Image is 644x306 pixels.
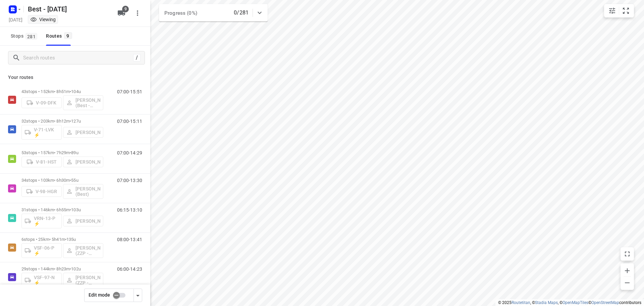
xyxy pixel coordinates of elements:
p: 0/281 [234,9,249,17]
li: © 2025 , © , © © contributors [498,300,641,305]
p: 07:00-15:51 [117,89,142,94]
button: Fit zoom [619,4,633,17]
span: 127u [71,119,81,124]
p: 08:00-13:41 [117,237,142,242]
a: Routetitan [512,300,530,305]
p: Your routes [8,74,142,81]
span: • [70,150,71,155]
button: More [131,6,144,20]
div: Driver app settings [134,291,142,299]
p: 06:15-13:10 [117,207,142,213]
span: 89u [71,150,78,155]
div: small contained button group [604,4,634,17]
span: 102u [71,266,81,271]
p: 29 stops • 144km • 8h23m [21,266,103,271]
span: 9 [122,6,129,12]
p: 43 stops • 152km • 8h51m [21,89,103,94]
span: • [70,266,71,271]
p: 53 stops • 157km • 7h29m [21,150,103,155]
div: Routes [46,32,74,40]
p: 32 stops • 203km • 8h12m [21,119,103,124]
button: 9 [115,6,128,20]
span: 135u [66,237,76,242]
div: / [133,54,141,61]
input: Search routes [23,53,133,63]
p: 06:00-14:23 [117,266,142,272]
p: 6 stops • 25km • 5h41m [21,237,103,242]
p: 34 stops • 103km • 6h30m [21,178,103,183]
a: OpenStreetMap [591,300,619,305]
span: • [65,237,66,242]
span: Progress (0%) [164,10,197,16]
span: 281 [25,33,37,40]
span: • [70,119,71,124]
p: 07:00-13:30 [117,178,142,183]
div: You are currently in view mode. To make any changes, go to edit project. [30,16,56,23]
span: • [70,89,71,94]
span: 9 [64,32,72,39]
span: 104u [71,89,81,94]
span: Stops [11,32,39,40]
p: 31 stops • 146km • 6h55m [21,207,103,212]
span: • [70,178,71,183]
p: 07:00-14:29 [117,150,142,156]
a: Stadia Maps [535,300,558,305]
button: Map settings [605,4,619,17]
div: Progress (0%)0/281 [159,4,268,21]
span: 103u [71,207,81,212]
p: 07:00-15:11 [117,119,142,124]
a: OpenMapTiles [562,300,588,305]
span: 55u [71,178,78,183]
span: Edit mode [89,292,110,298]
span: • [70,207,71,212]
